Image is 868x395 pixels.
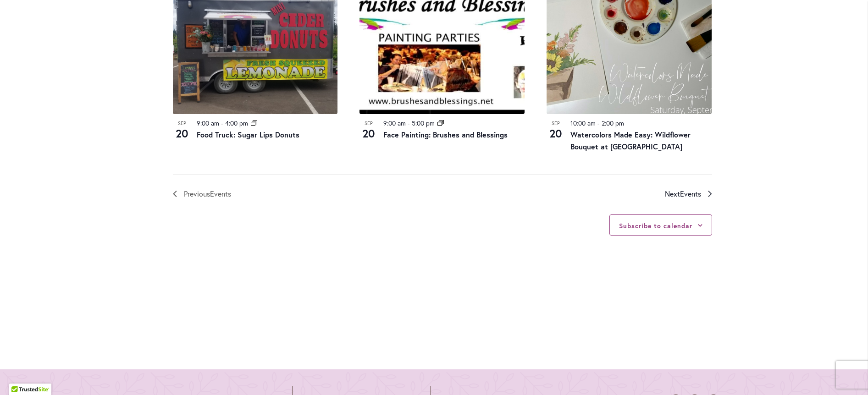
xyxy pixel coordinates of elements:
span: 20 [547,126,565,141]
a: Face Painting: Brushes and Blessings [383,130,508,139]
a: Next Events [665,188,712,200]
iframe: Launch Accessibility Center [7,362,33,388]
span: Sep [547,120,565,127]
button: Subscribe to calendar [619,221,692,230]
span: Sep [359,120,378,127]
a: Food Truck: Sugar Lips Donuts [197,130,299,139]
span: 20 [173,126,191,141]
time: 2:00 pm [602,119,624,127]
span: - [597,119,600,127]
a: Watercolors Made Easy: Wildflower Bouquet at [GEOGRAPHIC_DATA] [570,130,691,151]
time: 9:00 am [383,119,406,127]
span: - [221,119,223,127]
a: Previous Events [173,188,231,200]
span: 20 [359,126,378,141]
span: Previous [184,188,231,200]
time: 9:00 am [197,119,219,127]
span: Sep [173,120,191,127]
time: 4:00 pm [225,119,248,127]
time: 10:00 am [570,119,596,127]
span: Events [680,189,701,198]
span: Next [665,188,701,200]
time: 5:00 pm [412,119,435,127]
span: - [408,119,410,127]
span: Events [210,189,231,198]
